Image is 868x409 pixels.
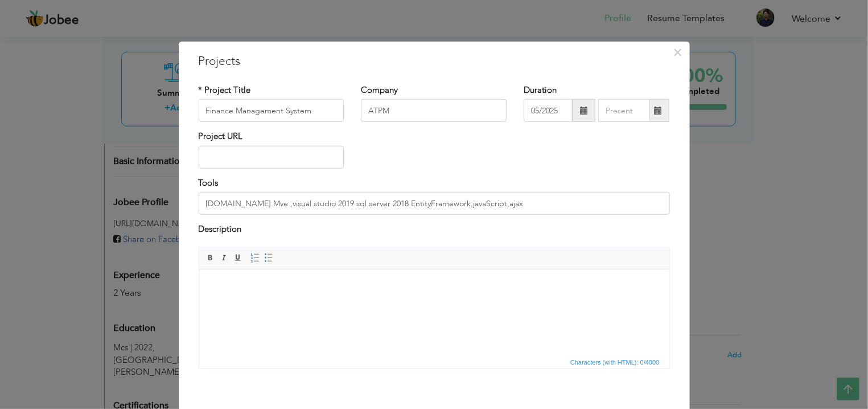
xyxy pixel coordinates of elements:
h3: Projects [199,53,670,70]
label: Tools [199,177,219,189]
span: Characters (with HTML): 0/4000 [568,357,662,367]
a: Bold [204,251,217,264]
a: Insert/Remove Numbered List [249,251,261,264]
label: Project URL [199,130,243,142]
div: Statistics [568,357,663,367]
a: Italic [218,251,231,264]
input: Present [598,99,650,122]
label: Company [361,84,398,96]
label: Description [199,223,242,235]
label: * Project Title [199,84,251,96]
a: Insert/Remove Bulleted List [262,251,275,264]
a: Underline [232,251,244,264]
label: Duration [524,84,557,96]
span: × [673,42,682,63]
button: Close [669,43,687,62]
iframe: Rich Text Editor, projectEditor [199,269,669,354]
input: From [524,99,573,122]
